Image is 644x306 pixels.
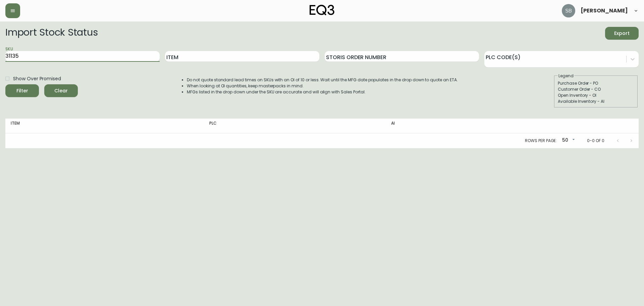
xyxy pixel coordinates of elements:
[558,98,634,104] div: Available Inventory - AI
[558,92,634,98] div: Open Inventory - OI
[581,8,628,13] span: [PERSON_NAME]
[44,84,78,97] button: Clear
[386,119,531,133] th: AI
[187,89,458,95] li: MFGs listed in the drop down under the SKU are accurate and will align with Sales Portal.
[187,83,458,89] li: When looking at OI quantities, keep masterpacks in mind.
[558,80,634,86] div: Purchase Order - PO
[310,5,334,15] img: logo
[50,87,72,95] span: Clear
[610,29,633,38] span: Export
[5,84,39,97] button: Filter
[5,119,204,133] th: Item
[13,75,61,82] span: Show Over Promised
[559,135,576,146] div: 50
[558,86,634,92] div: Customer Order - CO
[587,138,604,144] p: 0-0 of 0
[5,27,98,40] h2: Import Stock Status
[558,73,574,79] legend: Legend
[525,138,557,144] p: Rows per page:
[605,27,639,40] button: Export
[562,4,575,17] img: 9d441cf7d49ccab74e0d560c7564bcc8
[187,77,458,83] li: Do not quote standard lead times on SKUs with an OI of 10 or less. Wait until the MFG date popula...
[204,119,386,133] th: PLC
